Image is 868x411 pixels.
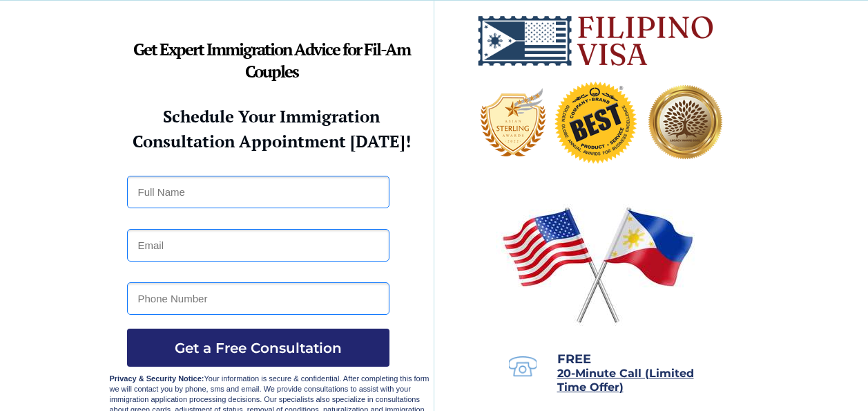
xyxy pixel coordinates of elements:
[133,38,410,82] strong: Get Expert Immigration Advice for Fil-Am Couples
[127,329,389,367] button: Get a Free Consultation
[557,351,591,367] span: FREE
[127,176,389,208] input: Full Name
[110,374,204,383] strong: Privacy & Security Notice:
[127,229,389,262] input: Email
[557,368,694,393] a: 20-Minute Call (Limited Time Offer)
[127,282,389,315] input: Phone Number
[133,130,411,152] strong: Consultation Appointment [DATE]!
[127,340,389,356] span: Get a Free Consultation
[163,105,380,127] strong: Schedule Your Immigration
[557,367,694,394] span: 20-Minute Call (Limited Time Offer)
